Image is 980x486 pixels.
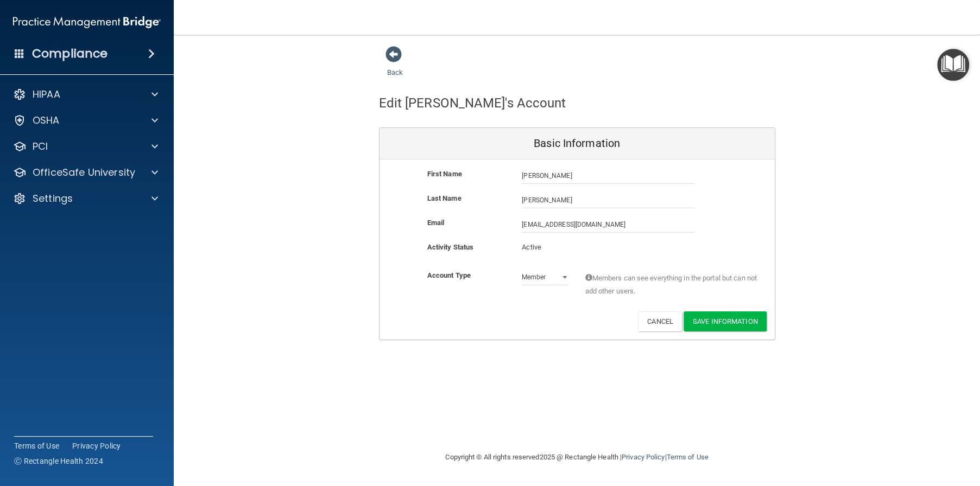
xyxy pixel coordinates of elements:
p: Settings [33,192,73,205]
b: Activity Status [427,243,474,251]
a: Privacy Policy [622,453,665,461]
b: Last Name [427,194,461,202]
div: Basic Information [380,128,775,159]
button: Open Resource Center [937,49,969,81]
div: Copyright © All rights reserved 2025 @ Rectangle Health | | [379,440,775,475]
p: OSHA [33,114,60,127]
a: Settings [13,192,158,205]
p: HIPAA [33,88,60,101]
b: Account Type [427,271,471,279]
a: Back [387,55,403,76]
a: OSHA [13,114,158,127]
h4: Edit [PERSON_NAME]'s Account [379,96,566,110]
span: Members can see everything in the portal but can not add other users. [585,272,758,298]
a: PCI [13,140,158,153]
p: PCI [33,140,48,153]
b: Email [427,219,445,227]
button: Save Information [684,311,767,331]
a: Terms of Use [666,453,708,461]
p: Active [522,241,568,254]
a: OfficeSafe University [13,166,158,179]
a: HIPAA [13,88,158,101]
button: Cancel [638,311,682,331]
p: OfficeSafe University [33,166,135,179]
a: Terms of Use [14,440,59,451]
b: First Name [427,170,462,178]
span: Ⓒ Rectangle Health 2024 [14,456,103,466]
h4: Compliance [32,46,108,61]
img: PMB logo [13,11,161,33]
a: Privacy Policy [72,440,121,451]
